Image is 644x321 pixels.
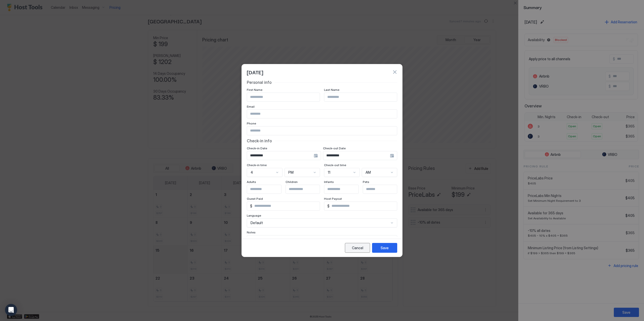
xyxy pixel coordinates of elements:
span: Check-out Date [323,146,346,150]
span: $ [327,204,330,208]
input: Input Field [247,93,320,101]
span: 4 [251,170,253,175]
span: Phone [247,121,256,125]
input: Input Field [247,185,288,194]
span: [DATE] [247,68,263,76]
div: Open Intercom Messenger [5,304,17,316]
span: Check-in info [247,138,272,143]
span: Email [247,105,255,108]
input: Input Field [252,202,320,210]
button: Cancel [345,243,370,253]
div: Cancel [352,245,363,250]
span: Check-in time [247,163,267,167]
span: Host Payout [324,197,342,201]
input: Input Field [363,185,404,194]
textarea: Input Field [247,235,397,260]
input: Input Field [247,151,314,160]
span: Check-out time [324,163,346,167]
div: Save [381,245,389,250]
input: Input Field [286,185,327,194]
span: First Name [247,88,262,92]
input: Input Field [330,202,397,210]
span: Infants [324,180,334,184]
span: Children [286,180,298,184]
span: Personal info [247,80,272,85]
input: Input Field [323,151,390,160]
span: Last Name [324,88,339,92]
button: Save [372,243,397,253]
span: Guest Paid [247,197,263,201]
input: Input Field [247,110,397,118]
span: Default [251,221,263,225]
span: Adults [247,180,256,184]
span: $ [250,204,252,208]
input: Input Field [247,126,397,135]
span: Pets [363,180,369,184]
input: Input Field [324,93,397,101]
span: AM [366,170,371,175]
span: 11 [328,170,330,175]
span: PM [288,170,294,175]
span: Language [247,214,261,217]
span: Notes [247,230,256,234]
input: Input Field [324,185,366,194]
span: Check-in Date [247,146,267,150]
